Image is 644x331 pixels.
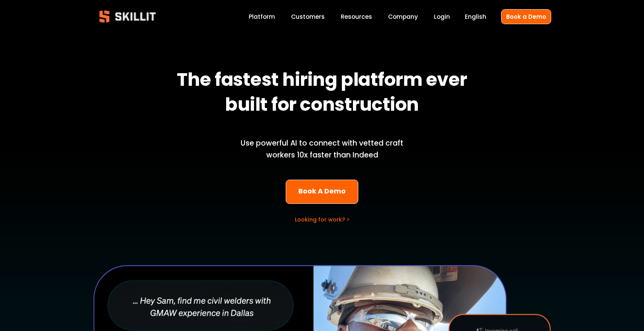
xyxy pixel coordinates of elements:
[501,9,551,24] a: Book a Demo
[434,11,450,22] a: Login
[93,5,162,28] img: Skillit
[341,12,372,21] span: Resources
[341,11,372,22] a: folder dropdown
[388,11,418,22] a: Company
[286,180,359,204] a: Book A Demo
[465,12,486,21] span: English
[228,138,416,161] p: Use powerful AI to connect with vetted craft workers 10x faster than Indeed
[249,11,275,22] a: Platform
[291,11,325,22] a: Customers
[465,11,486,22] div: language picker
[295,216,350,223] a: Looking for work? >
[177,66,471,121] strong: The fastest hiring platform ever built for construction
